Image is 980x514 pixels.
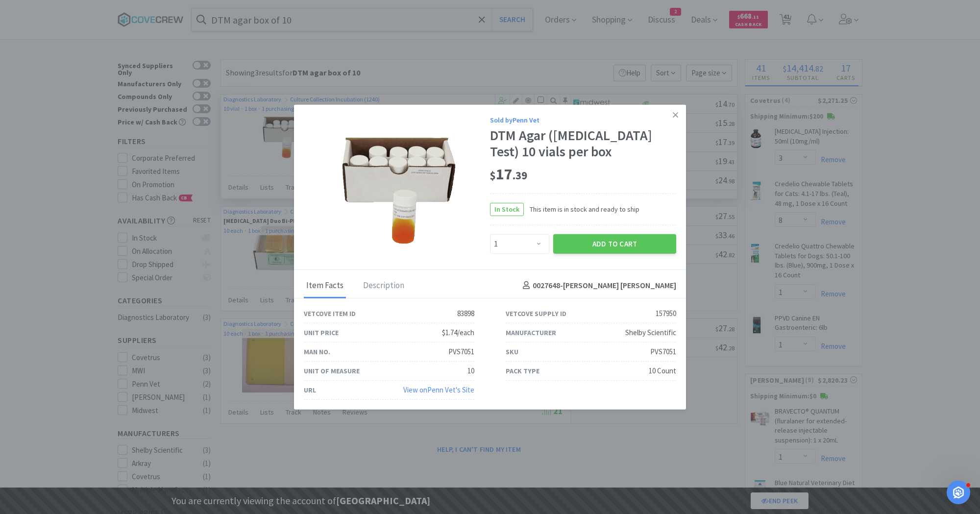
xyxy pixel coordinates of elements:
[650,346,676,358] div: PVS7051
[513,169,527,182] span: . 39
[467,365,474,377] div: 10
[304,384,316,395] div: URL
[506,346,518,357] div: SKU
[490,169,496,182] span: $
[442,327,474,339] div: $1.74/each
[490,164,527,184] span: 17
[448,346,474,358] div: PVS7051
[304,346,330,357] div: Man No.
[947,481,970,504] iframe: Intercom live chat
[304,308,356,318] div: Vetcove Item ID
[403,385,474,394] a: View onPenn Vet's Site
[656,308,676,319] div: 157950
[304,365,360,376] div: Unit of Measure
[333,120,461,247] img: 38b98f373cd140aa8313d6d563b55929_157950.png
[519,279,676,292] h4: 0027648 - [PERSON_NAME] [PERSON_NAME]
[304,273,346,298] div: Item Facts
[490,127,676,160] div: DTM Agar ([MEDICAL_DATA] Test) 10 vials per box
[625,327,676,339] div: Shelby Scientific
[506,308,566,318] div: Vetcove Supply ID
[490,114,676,125] div: Sold by Penn Vet
[490,203,523,215] span: In Stock
[506,327,556,338] div: Manufacturer
[553,234,676,253] button: Add to Cart
[506,365,539,376] div: Pack Type
[649,365,676,377] div: 10 Count
[304,327,339,338] div: Unit Price
[457,308,474,319] div: 83898
[524,204,639,215] span: This item is in stock and ready to ship
[361,273,407,298] div: Description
